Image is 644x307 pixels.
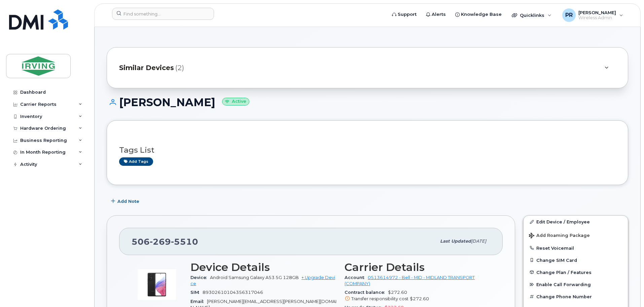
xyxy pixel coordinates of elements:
span: Email [190,299,207,304]
span: Account [345,275,368,280]
button: Add Note [107,195,145,207]
h3: Carrier Details [345,261,491,273]
h3: Device Details [190,261,336,273]
span: Change Plan / Features [536,270,592,275]
span: Enable Call Forwarding [536,282,591,287]
span: 89302610104356317046 [203,290,263,295]
button: Reset Voicemail [524,242,628,254]
span: Device [190,275,210,280]
span: Similar Devices [119,63,174,73]
span: Transfer responsibility cost [351,296,408,301]
button: Enable Call Forwarding [524,278,628,290]
span: Android Samsung Galaxy A53 5G 128GB [210,275,299,280]
button: Change SIM Card [524,254,628,266]
a: 0513614972 - Bell - MID - MIDLAND TRANSPORT (COMPANY) [345,275,475,286]
img: image20231002-3703462-kjv75p.jpeg [137,265,177,305]
span: 5510 [171,237,198,247]
span: Contract balance [345,290,388,295]
h3: Tags List [119,146,616,154]
span: Add Note [117,198,139,205]
a: Edit Device / Employee [524,216,628,228]
span: $272.60 [410,296,429,301]
span: Add Roaming Package [529,233,590,239]
span: $272.60 [345,290,491,302]
span: SIM [190,290,203,295]
span: 269 [150,237,171,247]
button: Change Plan / Features [524,266,628,278]
span: Last updated [440,239,471,244]
small: Active [222,98,249,105]
h1: [PERSON_NAME] [107,96,628,108]
a: Add tags [119,157,153,166]
button: Add Roaming Package [524,228,628,242]
button: Change Phone Number [524,290,628,303]
span: (2) [175,63,184,73]
span: [DATE] [471,239,486,244]
span: 506 [132,237,198,247]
